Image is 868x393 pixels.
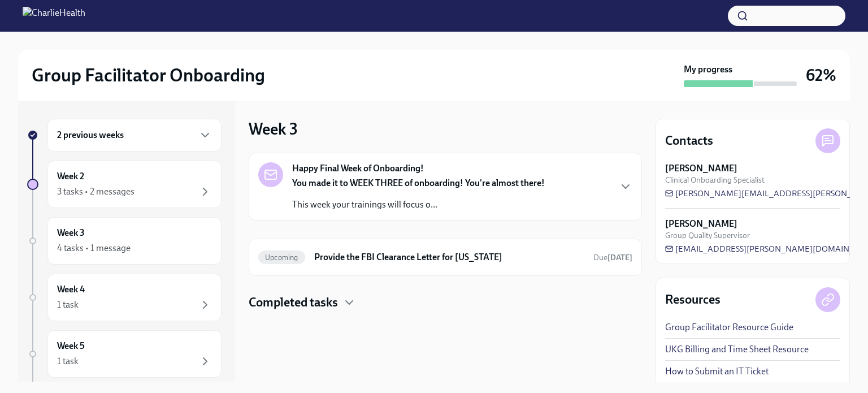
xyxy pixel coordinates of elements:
[249,294,338,311] h4: Completed tasks
[258,248,632,266] a: UpcomingProvide the FBI Clearance Letter for [US_STATE]Due[DATE]
[665,291,721,308] h4: Resources
[665,365,769,378] a: How to Submit an IT Ticket
[57,170,84,183] h6: Week 2
[806,65,836,85] h3: 62%
[665,321,793,334] a: Group Facilitator Resource Guide
[57,185,134,198] div: 3 tasks • 2 messages
[665,343,809,356] a: UKG Billing and Time Sheet Resource
[57,129,124,141] h6: 2 previous weeks
[27,161,222,208] a: Week 23 tasks • 2 messages
[57,299,79,311] div: 1 task
[57,227,85,239] h6: Week 3
[665,132,713,149] h4: Contacts
[665,218,737,230] strong: [PERSON_NAME]
[23,7,85,25] img: CharlieHealth
[593,252,632,263] span: October 8th, 2025 08:00
[292,198,545,211] p: This week your trainings will focus o...
[27,274,222,321] a: Week 41 task
[57,283,85,296] h6: Week 4
[57,340,85,352] h6: Week 5
[314,251,584,264] h6: Provide the FBI Clearance Letter for [US_STATE]
[249,294,642,311] div: Completed tasks
[57,242,131,254] div: 4 tasks • 1 message
[684,63,732,76] strong: My progress
[57,355,79,368] div: 1 task
[665,162,737,175] strong: [PERSON_NAME]
[665,175,765,185] span: Clinical Onboarding Specialist
[292,178,545,188] strong: You made it to WEEK THREE of onboarding! You're almost there!
[607,253,632,262] strong: [DATE]
[47,119,222,152] div: 2 previous weeks
[32,64,265,87] h2: Group Facilitator Onboarding
[258,253,305,262] span: Upcoming
[292,162,424,175] strong: Happy Final Week of Onboarding!
[665,230,750,241] span: Group Quality Supervisor
[593,253,632,262] span: Due
[249,119,298,139] h3: Week 3
[27,217,222,265] a: Week 34 tasks • 1 message
[27,330,222,378] a: Week 51 task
